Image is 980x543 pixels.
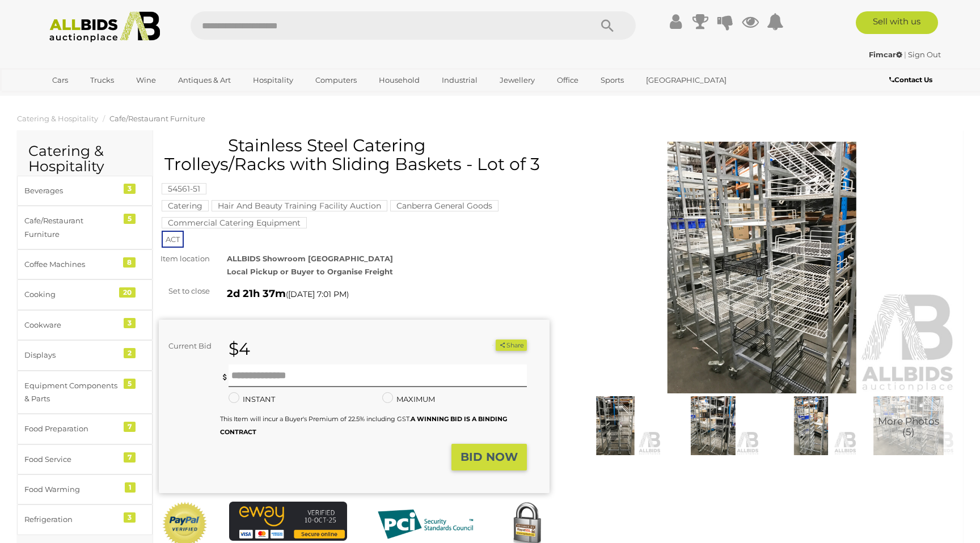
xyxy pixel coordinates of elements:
a: Cars [45,71,75,90]
a: Hospitality [246,71,301,90]
div: Cafe/Restaurant Furniture [24,214,118,241]
div: 3 [124,184,136,194]
a: Hair And Beauty Training Facility Auction [212,201,387,210]
mark: Catering [162,200,209,211]
a: Jewellery [492,71,542,90]
strong: BID NOW [461,450,518,464]
span: More Photos (5) [878,416,939,437]
button: Share [496,340,527,351]
label: MAXIMUM [382,393,435,406]
a: Computers [308,71,364,90]
a: Contact Us [889,74,935,86]
strong: ALLBIDS Showroom [GEOGRAPHIC_DATA] [227,254,393,263]
a: More Photos(5) [863,396,954,456]
a: Catering & Hospitality [17,114,98,123]
a: Antiques & Art [171,71,238,90]
a: Office [550,71,586,90]
mark: Hair And Beauty Training Facility Auction [212,200,387,211]
div: Displays [24,349,118,362]
b: Contact Us [889,75,932,84]
a: Cafe/Restaurant Furniture [109,114,205,123]
a: Cookware 3 [17,310,153,340]
mark: 54561-51 [162,183,206,194]
label: INSTANT [229,393,275,406]
a: Food Service 7 [17,444,153,474]
a: Sports [593,71,631,90]
a: Coffee Machines 8 [17,249,153,279]
div: 8 [123,257,136,268]
li: Watch this item [483,340,494,351]
a: Food Warming 1 [17,474,153,504]
a: Commercial Catering Equipment [162,218,307,227]
img: eWAY Payment Gateway [229,502,347,541]
div: 7 [124,422,136,432]
a: Cooking 20 [17,279,153,309]
img: Allbids.com.au [43,11,166,43]
mark: Commercial Catering Equipment [162,217,307,228]
img: Stainless Steel Catering Trolleys/Racks with Sliding Baskets - Lot of 3 [567,142,957,393]
div: Food Preparation [24,422,118,435]
img: Stainless Steel Catering Trolleys/Racks with Sliding Baskets - Lot of 3 [667,396,759,456]
h1: Stainless Steel Catering Trolleys/Racks with Sliding Baskets - Lot of 3 [164,136,547,173]
strong: $4 [229,338,250,359]
div: Equipment Components & Parts [24,379,118,406]
div: Item location [150,252,218,265]
a: Beverages 3 [17,176,153,206]
div: Set to close [150,285,218,298]
span: | [904,50,906,59]
div: 1 [125,482,136,493]
img: Stainless Steel Catering Trolleys/Racks with Sliding Baskets - Lot of 3 [765,396,857,456]
img: Stainless Steel Catering Trolleys/Racks with Sliding Baskets - Lot of 3 [863,396,954,456]
div: Cooking [24,288,118,301]
img: Stainless Steel Catering Trolleys/Racks with Sliding Baskets - Lot of 3 [569,396,661,456]
a: Catering [162,201,209,210]
div: 7 [124,452,136,463]
a: Food Preparation 7 [17,414,153,444]
small: This Item will incur a Buyer's Premium of 22.5% including GST. [220,415,507,436]
div: Beverages [24,184,118,197]
a: Refrigeration 3 [17,504,153,534]
a: Canberra General Goods [390,201,499,210]
div: 3 [124,512,136,523]
a: Trucks [83,71,121,90]
strong: Local Pickup or Buyer to Organise Freight [227,267,393,276]
div: Current Bid [159,340,220,353]
div: Food Warming [24,483,118,496]
a: Cafe/Restaurant Furniture 5 [17,206,153,249]
a: Wine [129,71,163,90]
div: 5 [124,214,136,224]
a: Equipment Components & Parts 5 [17,371,153,414]
a: Fimcar [869,50,904,59]
a: Household [371,71,427,90]
div: Refrigeration [24,513,118,526]
a: Sign Out [908,50,941,59]
span: [DATE] 7:01 PM [288,289,347,299]
div: 3 [124,318,136,328]
span: ACT [162,231,184,248]
div: Food Service [24,453,118,466]
mark: Canberra General Goods [390,200,499,211]
div: 5 [124,379,136,389]
div: 2 [124,348,136,358]
strong: 2d 21h 37m [227,287,286,300]
div: 20 [119,287,136,298]
h2: Catering & Hospitality [28,143,141,175]
strong: Fimcar [869,50,902,59]
a: [GEOGRAPHIC_DATA] [639,71,734,90]
a: Displays 2 [17,340,153,370]
div: Coffee Machines [24,258,118,271]
span: ( ) [286,290,349,299]
a: 54561-51 [162,184,206,193]
a: Industrial [434,71,485,90]
button: Search [579,11,636,40]
a: Sell with us [856,11,938,34]
button: BID NOW [451,444,527,470]
div: Cookware [24,319,118,332]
